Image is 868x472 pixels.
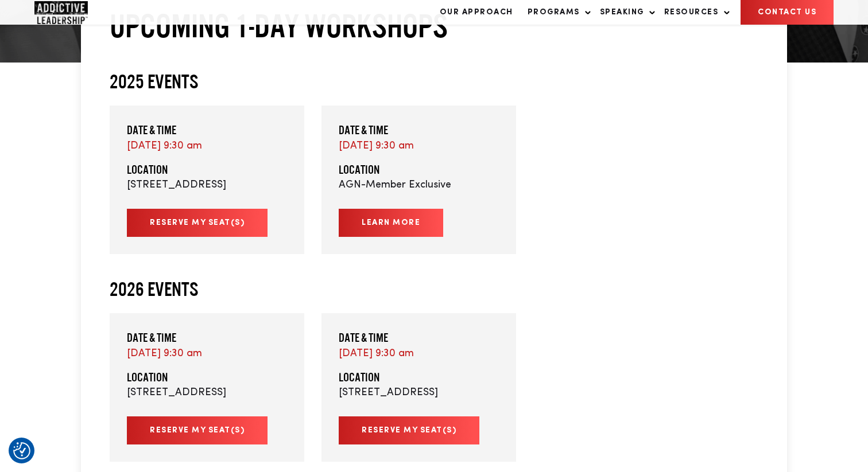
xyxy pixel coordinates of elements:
a: Home [34,1,103,24]
h1: Upcoming 1-Day Workshops [110,5,758,46]
button: Consent Preferences [13,442,30,459]
p: [STREET_ADDRESS] [339,385,499,400]
a: Our Approach [434,1,519,24]
h4: Location [339,162,499,177]
a: Speaking [594,1,656,24]
h4: Date & Time [127,330,287,345]
a: Reserve My Seat(s) [127,416,268,444]
h4: Location [127,162,287,177]
h4: Location [127,370,287,385]
a: Reserve My Seat(s) [339,416,479,444]
p: AGN-Member Exclusive [339,177,499,193]
h4: Date & Time [339,330,499,345]
a: Learn More [339,209,443,237]
a: Reserve My Seat(s) [127,209,268,237]
a: [DATE] 9:30 am [127,141,202,151]
a: [DATE] 9:30 am [127,348,202,358]
p: [STREET_ADDRESS] [127,177,287,193]
p: [STREET_ADDRESS] [127,385,287,400]
h4: Date & Time [339,123,499,138]
a: [DATE] 9:30 am [339,141,414,151]
h4: Location [339,370,499,385]
a: Programs [522,1,591,24]
a: Resources [658,1,730,24]
h3: 2025 Events [110,69,758,94]
h3: 2026 Events [110,277,758,302]
img: Company Logo [34,1,88,24]
a: [DATE] 9:30 am [339,348,414,358]
img: Revisit consent button [13,442,30,459]
h4: Date & Time [127,123,287,138]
